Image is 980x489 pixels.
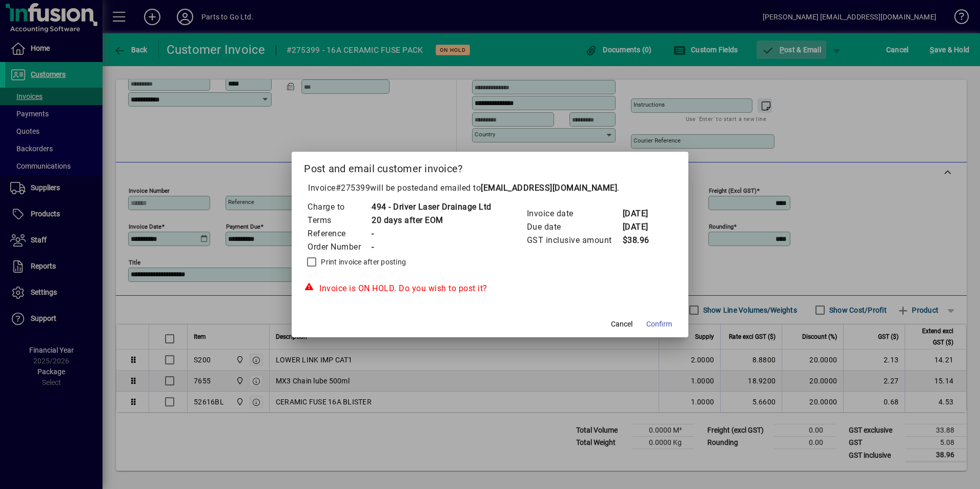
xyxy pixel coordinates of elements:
[307,214,371,227] td: Terms
[423,183,617,193] span: and emailed to
[304,182,676,194] p: Invoice will be posted .
[307,200,371,214] td: Charge to
[307,240,371,254] td: Order Number
[371,227,492,240] td: -
[371,240,492,254] td: -
[304,282,676,295] div: Invoice is ON HOLD. Do you wish to post it?
[611,319,632,330] span: Cancel
[292,152,688,181] h2: Post and email customer invoice?
[481,183,617,193] b: [EMAIL_ADDRESS][DOMAIN_NAME]
[622,207,663,220] td: [DATE]
[371,200,492,214] td: 494 - Driver Laser Drainage Ltd
[526,207,622,220] td: Invoice date
[526,234,622,247] td: GST inclusive amount
[642,315,676,333] button: Confirm
[371,214,492,227] td: 20 days after EOM
[336,183,371,193] span: #275399
[646,319,672,330] span: Confirm
[319,257,406,267] label: Print invoice after posting
[622,220,663,234] td: [DATE]
[622,234,663,247] td: $38.96
[526,220,622,234] td: Due date
[307,227,371,240] td: Reference
[605,315,638,333] button: Cancel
